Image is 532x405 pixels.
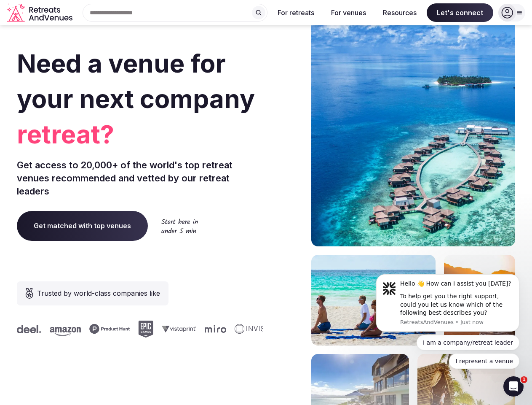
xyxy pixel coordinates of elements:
img: yoga on tropical beach [311,255,436,346]
iframe: Intercom live chat [503,376,524,397]
svg: Deel company logo [16,325,40,333]
button: For venues [324,3,373,22]
svg: Miro company logo [204,325,225,333]
svg: Vistaprint company logo [161,325,195,332]
span: Trusted by world-class companies like [37,288,160,298]
img: woman sitting in back of truck with camels [444,255,515,346]
button: For retreats [271,3,321,22]
span: retreat? [17,116,263,152]
span: Let's connect [427,3,493,22]
svg: Invisible company logo [234,324,280,334]
svg: Retreats and Venues company logo [7,3,74,22]
p: Get access to 20,000+ of the world's top retreat venues recommended and vetted by our retreat lea... [17,159,263,197]
iframe: Intercom notifications message [364,267,532,374]
button: Resources [376,3,423,22]
a: Get matched with top venues [17,211,148,240]
svg: Epic Games company logo [137,321,152,337]
span: 1 [521,376,527,383]
img: Start here in under 5 min [161,219,198,233]
span: Need a venue for your next company [17,48,255,114]
a: Visit the homepage [7,3,74,22]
